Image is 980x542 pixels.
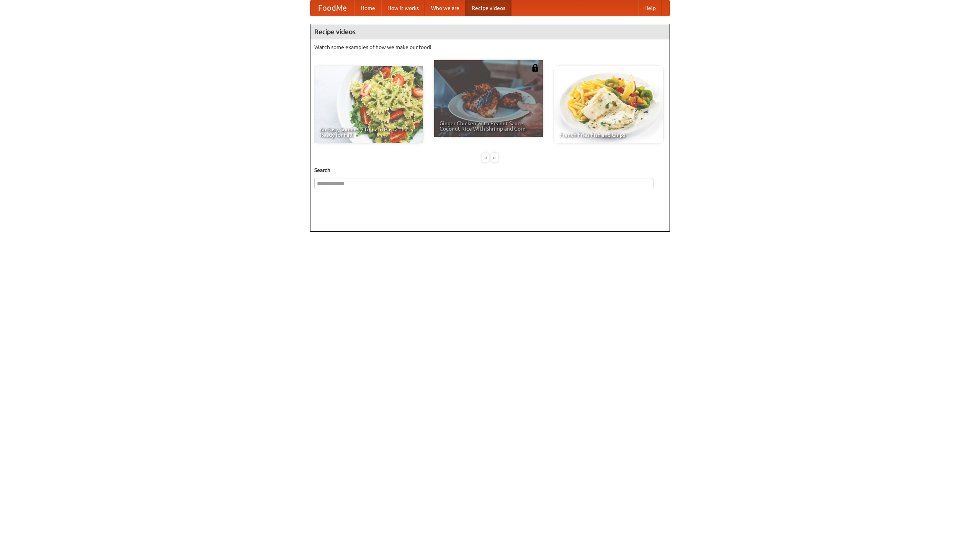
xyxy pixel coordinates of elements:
[531,64,539,72] img: 483408.png
[560,132,658,138] span: French Fries Fish and Chips
[314,66,423,143] a: An Easy, Summery Tomato Pasta That's Ready for Fall
[314,43,666,51] p: Watch some examples of how we make our food!
[638,0,662,16] a: Help
[320,127,418,138] span: An Easy, Summery Tomato Pasta That's Ready for Fall
[310,24,670,39] h4: Recipe videos
[491,153,498,162] div: »
[381,0,425,16] a: How it works
[314,166,666,174] h5: Search
[554,66,663,143] a: French Fries Fish and Chips
[425,0,465,16] a: Who we are
[310,0,354,16] a: FoodMe
[465,0,511,16] a: Recipe videos
[482,153,489,162] div: «
[354,0,381,16] a: Home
